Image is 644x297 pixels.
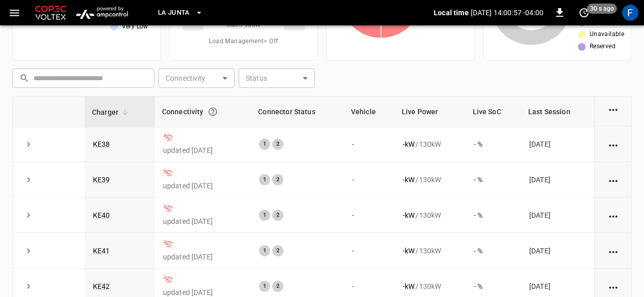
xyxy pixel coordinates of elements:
[93,140,110,148] a: KE38
[259,281,270,292] div: 1
[272,210,283,221] div: 2
[158,7,190,19] span: La Junta
[622,5,638,21] div: profile-icon
[521,233,594,269] td: [DATE]
[466,126,521,162] td: - %
[33,3,68,22] img: Customer Logo
[607,281,620,291] div: action cell options
[21,137,36,152] button: expand row
[403,175,458,185] div: / 130 kW
[434,8,469,18] p: Local time
[93,211,110,219] a: KE40
[403,281,414,291] p: - kW
[272,245,283,256] div: 2
[209,37,278,47] span: Load Management = Off
[227,20,261,30] span: Max. 790 kW
[587,4,617,14] span: 30 s ago
[403,210,414,220] p: - kW
[122,22,148,32] span: Very Low
[607,104,620,114] div: action cell options
[93,247,110,255] a: KE41
[272,139,283,150] div: 2
[163,181,243,191] p: updated [DATE]
[403,281,458,291] div: / 130 kW
[204,103,222,121] button: Connection between the charger and our software.
[163,216,243,226] p: updated [DATE]
[163,145,243,155] p: updated [DATE]
[576,5,592,21] button: set refresh interval
[92,106,132,118] span: Charger
[251,96,343,127] th: Connector Status
[344,197,395,233] td: -
[21,243,36,258] button: expand row
[471,8,543,18] p: [DATE] 14:00:57 -04:00
[521,126,594,162] td: [DATE]
[403,139,458,149] div: / 130 kW
[403,175,414,185] p: - kW
[466,197,521,233] td: - %
[344,233,395,269] td: -
[272,174,283,185] div: 2
[403,139,414,149] p: - kW
[607,175,620,185] div: action cell options
[154,3,207,23] button: La Junta
[344,96,395,127] th: Vehicle
[259,245,270,256] div: 1
[162,103,244,121] div: Connectivity
[403,210,458,220] div: / 130 kW
[395,96,466,127] th: Live Power
[93,176,110,184] a: KE39
[259,139,270,150] div: 1
[403,246,414,256] p: - kW
[466,96,521,127] th: Live SoC
[72,3,132,22] img: ampcontrol.io logo
[403,246,458,256] div: / 130 kW
[259,210,270,221] div: 1
[521,197,594,233] td: [DATE]
[590,42,616,52] span: Reserved
[466,162,521,197] td: - %
[344,162,395,197] td: -
[21,279,36,294] button: expand row
[21,172,36,187] button: expand row
[272,281,283,292] div: 2
[259,174,270,185] div: 1
[607,210,620,220] div: action cell options
[163,252,243,262] p: updated [DATE]
[590,29,624,40] span: Unavailable
[521,162,594,197] td: [DATE]
[607,246,620,256] div: action cell options
[521,96,594,127] th: Last Session
[93,282,110,290] a: KE42
[466,233,521,269] td: - %
[21,208,36,223] button: expand row
[344,126,395,162] td: -
[607,139,620,149] div: action cell options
